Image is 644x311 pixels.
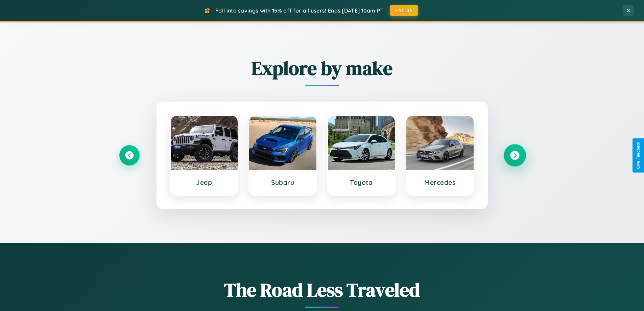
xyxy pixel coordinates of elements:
[119,277,525,303] h1: The Road Less Traveled
[177,178,231,186] h3: Jeep
[119,55,525,81] h2: Explore by make
[215,7,385,14] span: Fall into savings with 15% off for all users! Ends [DATE] 10am PT.
[335,178,388,186] h3: Toyota
[256,178,310,186] h3: Subaru
[413,178,467,186] h3: Mercedes
[390,5,418,16] button: FALL15
[636,142,641,169] div: Give Feedback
